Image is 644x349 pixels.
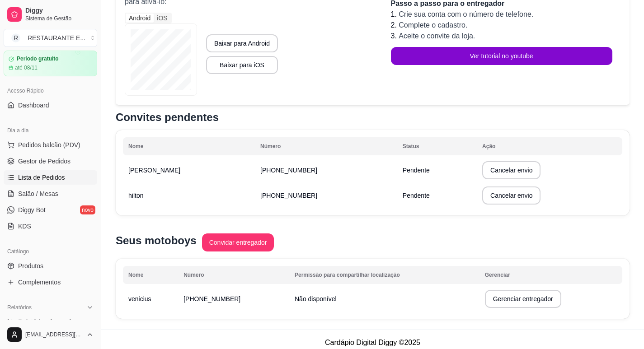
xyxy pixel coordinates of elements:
a: Gestor de Pedidos [4,154,97,168]
button: Gerenciar entregador [485,290,561,308]
span: Salão / Mesas [18,189,58,198]
span: Sistema de Gestão [25,15,94,22]
button: Baixar para Android [206,34,278,52]
span: [PERSON_NAME] [128,167,180,174]
span: Pendente [403,192,430,199]
li: 1. [391,9,612,20]
a: Período gratuitoaté 08/11 [4,51,97,76]
span: Relatórios de vendas [18,317,78,326]
div: Acesso Rápido [4,84,97,98]
th: Número [178,266,289,284]
a: Dashboard [4,98,97,112]
article: Período gratuito [17,56,59,62]
div: iOS [154,14,170,23]
span: Dashboard [18,101,49,110]
a: DiggySistema de Gestão [4,4,97,25]
span: Gestor de Pedidos [18,157,71,166]
a: Lista de Pedidos [4,170,97,185]
button: Cancelar envio [482,161,541,179]
a: Produtos [4,259,97,273]
span: [PHONE_NUMBER] [260,192,317,199]
p: venicius [128,294,173,303]
span: hilton [128,192,143,199]
a: Salão / Mesas [4,186,97,201]
a: Complementos [4,275,97,289]
p: Seus motoboys [116,233,197,248]
span: [EMAIL_ADDRESS][DOMAIN_NAME] [25,331,83,338]
button: [EMAIL_ADDRESS][DOMAIN_NAME] [4,324,97,345]
th: Nome [123,137,255,155]
article: até 08/11 [15,64,38,71]
a: KDS [4,219,97,233]
span: [PHONE_NUMBER] [260,167,317,174]
li: 3. [391,31,612,42]
span: Relatórios [7,304,32,311]
p: Convites pendentes [116,110,630,125]
div: RESTAURANTE E ... [28,33,85,42]
a: Relatórios de vendas [4,315,97,329]
span: Pedidos balcão (PDV) [18,140,80,149]
span: Crie sua conta com o número de telefone. [399,10,533,18]
div: Android [126,14,154,23]
button: Ver tutorial no youtube [391,47,612,65]
span: Pendente [403,167,430,174]
button: Cancelar envio [482,186,541,205]
th: Permissão para compartilhar localização [289,266,479,284]
span: Complementos [18,278,61,287]
li: 2. [391,20,612,31]
th: Nome [123,266,178,284]
span: Complete o cadastro. [399,21,467,29]
th: Ação [477,137,622,155]
span: Lista de Pedidos [18,173,65,182]
span: Diggy [25,7,94,15]
a: Diggy Botnovo [4,203,97,217]
span: Aceite o convite da loja. [399,32,475,40]
span: Não disponível [295,295,337,302]
div: Dia a dia [4,123,97,138]
span: [PHONE_NUMBER] [183,295,240,302]
div: Catálogo [4,244,97,259]
span: R [11,33,20,42]
span: Diggy Bot [18,205,46,214]
button: Convidar entregador [202,233,274,251]
button: Pedidos balcão (PDV) [4,138,97,152]
th: Gerenciar [479,266,622,284]
th: Status [397,137,477,155]
button: Select a team [4,29,97,47]
th: Número [255,137,397,155]
button: Baixar para iOS [206,56,278,74]
span: Produtos [18,261,43,270]
span: KDS [18,222,31,231]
